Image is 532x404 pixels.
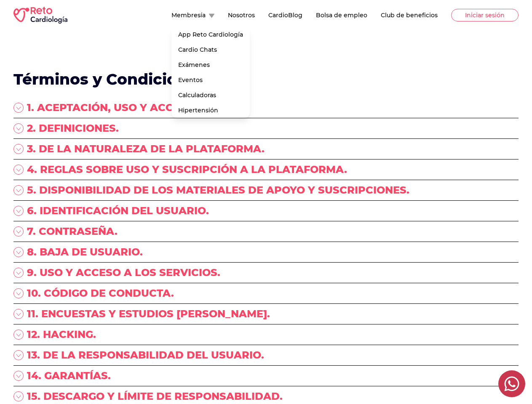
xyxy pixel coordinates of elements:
p: 1. ACEPTACIÓN, USO Y ACCESO. [27,101,198,114]
p: 11. ENCUESTAS Y ESTUDIOS [PERSON_NAME]. [27,307,270,321]
button: Bolsa de empleo [316,11,367,19]
p: 10. CÓDIGO DE CONDUCTA. [27,287,174,300]
img: RETO Cardio Logo [13,7,67,24]
p: 13. DE LA RESPONSABILIDAD DEL USUARIO. [27,348,264,362]
p: 9. USO Y ACCESO A LOS SERVICIOS. [27,266,220,279]
a: App Reto Cardiología [171,27,250,42]
button: Iniciar sesión [451,9,519,21]
p: 12. HACKING. [27,328,96,341]
button: Club de beneficios [381,11,438,19]
p: 7. CONTRASEÑA. [27,225,118,238]
a: Eventos [171,72,250,88]
p: 2. DEFINICIONES. [27,122,119,135]
a: Hipertensión [171,103,250,118]
p: 6. IDENTIFICACIÓN DEL USUARIO. [27,204,209,218]
h1: Términos y Condiciones [13,71,519,88]
button: Nosotros [228,11,255,19]
p: 8. BAJA DE USUARIO. [27,245,143,259]
button: Membresía [171,11,214,19]
p: 14. GARANTÍAS. [27,369,111,383]
p: 4. REGLAS SOBRE USO Y SUSCRIPCIÓN A LA PLATAFORMA. [27,163,347,176]
p: 3. DE LA NATURALEZA DE LA PLATAFORMA. [27,142,265,156]
button: CardioBlog [268,11,302,19]
p: 5. DISPONIBILIDAD DE LOS MATERIALES DE APOYO Y SUSCRIPCIONES. [27,183,409,197]
a: Cardio Chats [171,42,250,57]
div: Exámenes [171,57,250,72]
a: Calculadoras [171,88,250,103]
p: 15. DESCARGO Y LÍMITE DE RESPONSABILIDAD. [27,390,283,403]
